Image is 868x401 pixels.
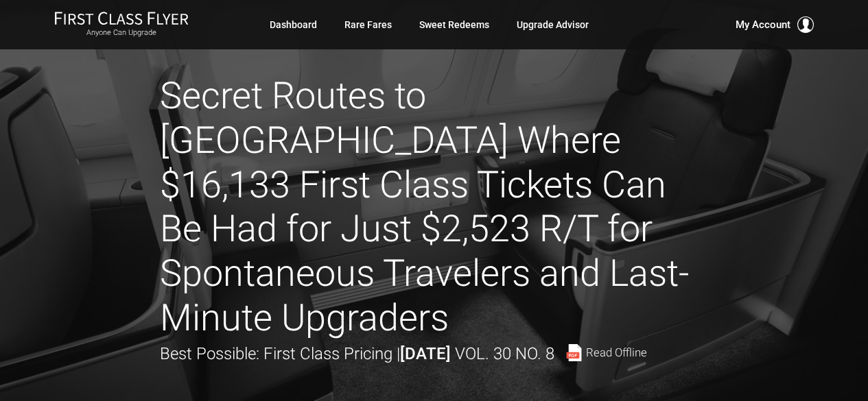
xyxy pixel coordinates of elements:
[565,344,647,361] a: Read Offline
[160,74,709,341] h1: Secret Routes to [GEOGRAPHIC_DATA] Where $16,133 First Class Tickets Can Be Had for Just $2,523 R...
[736,16,814,33] button: My Account
[736,16,790,33] span: My Account
[756,360,854,394] iframe: Opens a widget where you can find more information
[419,12,489,37] a: Sweet Redeems
[270,12,317,37] a: Dashboard
[565,344,583,361] img: pdf-file.svg
[54,11,189,38] a: First Class FlyerAnyone Can Upgrade
[455,344,554,363] span: Vol. 30 No. 8
[54,28,189,38] small: Anyone Can Upgrade
[586,347,647,359] span: Read Offline
[54,11,189,25] img: First Class Flyer
[344,12,392,37] a: Rare Fares
[517,12,589,37] a: Upgrade Advisor
[160,341,647,367] div: Best Possible: First Class Pricing |
[400,344,451,363] strong: [DATE]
